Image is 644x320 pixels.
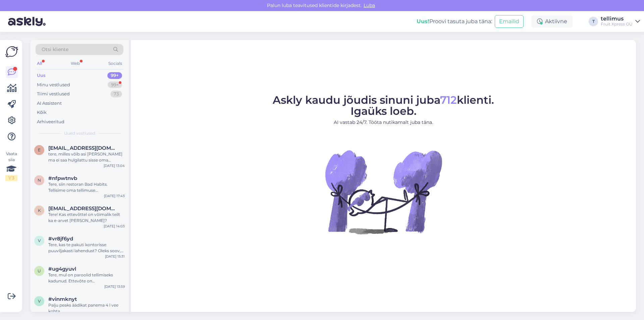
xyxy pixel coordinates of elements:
[108,82,122,88] div: 99+
[601,21,633,27] div: Fruit Xpress OÜ
[495,15,524,28] button: Emailid
[48,236,73,242] span: #vr8jf6yd
[48,242,125,254] div: Tere, kas te pakuti kontorisse puuviljakasti lahendust? Oleks soov, et puuviljad tuleksid iganäda...
[37,72,46,79] div: Uus
[48,266,76,272] span: #ug4gyuvl
[48,181,125,193] div: Tere, siin restoran Bad Habits. Tellisime oma tellimuse [PERSON_NAME] 10-ks. Kell 12 helistasin k...
[37,119,64,125] div: Arhiveeritud
[104,163,125,168] div: [DATE] 13:04
[104,284,125,289] div: [DATE] 13:59
[37,109,47,116] div: Kõik
[42,46,68,53] span: Otsi kliente
[105,254,125,259] div: [DATE] 15:31
[48,151,125,163] div: tere, milles võib asi [PERSON_NAME] ma ei saa hulgilattu sisse oma kasutaja ja parooliga?
[273,119,494,126] p: AI vastab 24/7. Tööta nutikamalt juba täna.
[38,238,41,243] span: v
[104,224,125,229] div: [DATE] 14:03
[48,296,77,302] span: #vinmknyt
[601,16,640,27] a: tellimusFruit Xpress OÜ
[417,17,492,26] div: Proovi tasuta juba täna:
[36,59,43,68] div: All
[589,17,598,26] div: T
[38,299,41,304] span: v
[37,82,70,88] div: Minu vestlused
[48,272,125,284] div: Tere, mul on paroolid tellimiseks kadunud. Ettevõte on [PERSON_NAME], ise olen [PERSON_NAME], ema...
[48,212,125,224] div: Tere! Kas ettevõttel on võimalik teilt ka e-arvet [PERSON_NAME]?
[440,93,457,106] span: 712
[48,145,118,151] span: elevant@elevant.ee
[48,175,77,181] span: #nfpwtnvb
[37,100,62,107] div: AI Assistent
[38,147,41,152] span: e
[417,18,429,25] b: Uus!
[5,151,17,181] div: Vaata siia
[104,193,125,198] div: [DATE] 17:43
[107,72,122,79] div: 99+
[107,59,123,68] div: Socials
[48,205,118,212] span: kadiprants8@gmail.com
[5,45,18,58] img: Askly Logo
[69,59,81,68] div: Web
[110,91,122,97] div: 73
[64,130,95,136] span: Uued vestlused
[323,131,444,252] img: No Chat active
[48,302,125,314] div: Palju peaks äädikat panema 4 l vee kohta
[38,208,41,213] span: k
[5,175,17,181] div: 1 / 3
[601,16,633,21] div: tellimus
[38,178,41,183] span: n
[273,93,494,118] span: Askly kaudu jõudis sinuni juba klienti. Igaüks loeb.
[37,91,70,97] div: Tiimi vestlused
[38,268,41,273] span: u
[362,2,377,8] span: Luba
[532,15,573,28] div: Aktiivne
